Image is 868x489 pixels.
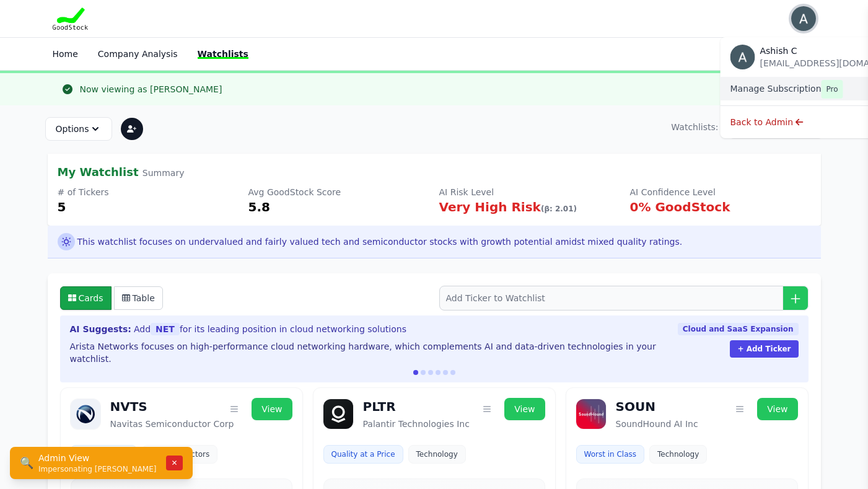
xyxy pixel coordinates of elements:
a: View [252,398,292,420]
span: This watchlist focuses on undervalued and fairly valued tech and semiconductor stocks with growth... [77,236,683,248]
a: Watchlists [198,49,248,59]
span: Quality at a Price [331,449,395,459]
span: Summary [142,168,185,178]
button: Manage SubscriptionPro [730,82,843,95]
div: Impersonating [PERSON_NAME] [38,464,156,474]
img: Goodstock Logo [53,7,89,30]
div: Avg GoodStock Score [248,186,429,198]
span: Cloud and SaaS Expansion [678,323,799,335]
div: AI Confidence Level [630,186,811,198]
span: (β: 2.01) [541,205,577,213]
h2: NVTS [110,398,147,415]
a: View [504,398,545,420]
button: + Add Ticker [730,340,798,358]
button: Back to Admin [730,116,794,128]
img: user photo [730,45,755,69]
h2: PLTR [363,398,396,415]
img: SOUN logo [576,399,606,429]
a: Company Analysis [98,49,178,59]
div: 5.8 [248,198,429,216]
img: NVTS logo [71,399,100,429]
span: My Watchlist [58,165,139,178]
div: View toggle [60,286,163,310]
span: Arista Networks focuses on high-performance cloud networking hardware, which complements AI and d... [70,341,656,364]
span: Ask AI [58,233,75,250]
span: 🔍 [20,454,33,472]
button: Options [45,117,112,141]
div: # of Tickers [58,186,239,198]
span: Pro [822,80,843,99]
span: Watchlists: [671,121,718,133]
p: SoundHound AI Inc [616,418,798,430]
span: NET [151,323,180,335]
a: Home [53,49,78,59]
img: user photo [791,6,816,31]
span: Add for its leading position in cloud networking solutions [134,323,406,335]
p: Navitas Semiconductor Corp [110,418,292,430]
button: Cards [60,286,112,310]
span: Worst in Class [584,449,637,459]
span: Technology [416,449,458,459]
input: Add Ticker to Watchlist [439,286,809,311]
button: Table [114,286,163,310]
span: Technology [657,449,699,459]
div: AI Risk Level [439,186,620,198]
div: Now viewing as [PERSON_NAME] [80,83,222,95]
div: Admin View [38,452,156,464]
span: AI Suggests: [70,323,131,335]
div: 5 [58,198,239,216]
h2: SOUN [616,398,655,415]
div: Very High Risk [439,198,620,216]
img: PLTR logo [323,399,353,429]
a: View [757,398,797,420]
p: Palantir Technologies Inc [363,418,545,430]
button: ✕ [166,456,182,470]
div: 0% GoodStock [630,198,811,216]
